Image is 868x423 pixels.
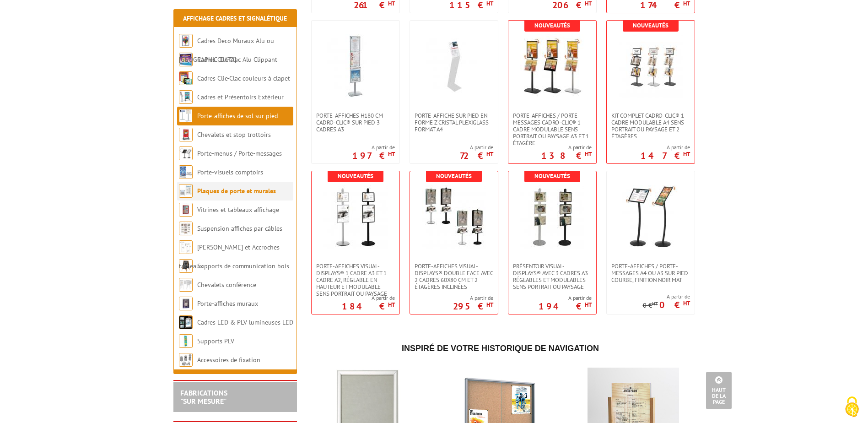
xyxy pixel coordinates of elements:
[683,299,690,307] sup: HT
[706,372,732,409] a: Haut de la page
[513,112,592,146] span: Porte-affiches / Porte-messages Cadro-Clic® 1 cadre modulable sens portrait ou paysage A3 et 1 ét...
[520,185,584,249] img: Présentoir Visual-Displays® avec 3 cadres A3 réglables et modulables sens portrait ou paysage
[323,185,388,249] img: Porte-affiches Visual-Displays® 1 cadre A3 et 1 cadre A2, réglable en hauteur et modulable sens p...
[179,146,193,160] img: Porte-menus / Porte-messages
[179,90,193,104] img: Cadres et Présentoirs Extérieur
[197,112,278,120] a: Porte-affiches de sol sur pied
[449,2,493,8] p: 115 €
[652,300,658,307] sup: HT
[179,37,274,64] a: Cadres Deco Muraux Alu ou [GEOGRAPHIC_DATA]
[836,392,868,423] button: Cookies (fenêtre modale)
[422,185,486,249] img: Porte-affiches Visual-Displays® double face avec 2 cadres 60x80 cm et 2 étagères inclinées
[520,34,584,98] img: Porte-affiches / Porte-messages Cadro-Clic® 1 cadre modulable sens portrait ou paysage A3 et 1 ét...
[453,304,493,309] p: 295 €
[539,304,592,309] p: 194 €
[180,388,227,406] a: FABRICATIONS"Sur Mesure"
[179,353,193,367] img: Accessoires de fixation
[641,144,690,151] span: A partir de
[312,263,399,297] a: Porte-affiches Visual-Displays® 1 cadre A3 et 1 cadre A2, réglable en hauteur et modulable sens p...
[197,318,293,326] a: Cadres LED & PLV lumineuses LED
[415,112,493,133] span: Porte-affiche sur pied en forme Z cristal plexiglass format A4
[607,112,695,140] a: Kit complet cadro-Clic® 1 cadre modulable A4 sens portrait ou paysage et 2 étagères
[197,55,277,64] a: Cadres Clic-Clac Alu Clippant
[197,281,256,289] a: Chevalets conférence
[422,34,486,98] img: Porte-affiche sur pied en forme Z cristal plexiglass format A4
[183,14,287,22] a: Affichage Cadres et Signalétique
[179,334,193,348] img: Supports PLV
[643,302,658,309] p: 0 €
[179,222,193,235] img: Suspension affiches par câbles
[641,153,690,158] p: 147 €
[197,224,282,233] a: Suspension affiches par câbles
[352,144,395,151] span: A partir de
[552,2,592,8] p: 206 €
[179,184,193,198] img: Plaques de porte et murales
[453,294,493,302] span: A partir de
[683,150,690,158] sup: HT
[197,356,260,364] a: Accessoires de fixation
[316,112,395,133] span: Porte-affiches H180 cm Cadro-Clic® sur pied 3 cadres A3
[179,71,193,85] img: Cadres Clic-Clac couleurs à clapet
[197,206,279,214] a: Vitrines et tableaux affichage
[197,299,258,308] a: Porte-affiches muraux
[659,302,690,308] p: 0 €
[338,172,373,180] b: Nouveautés
[486,301,493,309] sup: HT
[179,165,193,179] img: Porte-visuels comptoirs
[633,22,669,29] b: Nouveautés
[197,130,271,139] a: Chevalets et stop trottoirs
[197,337,234,345] a: Supports PLV
[513,263,592,290] span: Présentoir Visual-Displays® avec 3 cadres A3 réglables et modulables sens portrait ou paysage
[410,263,498,290] a: Porte-affiches Visual-Displays® double face avec 2 cadres 60x80 cm et 2 étagères inclinées
[197,187,276,195] a: Plaques de porte et murales
[179,34,193,48] img: Cadres Deco Muraux Alu ou Bois
[179,128,193,141] img: Chevalets et stop trottoirs
[312,112,399,133] a: Porte-affiches H180 cm Cadro-Clic® sur pied 3 cadres A3
[539,294,592,302] span: A partir de
[179,315,193,329] img: Cadres LED & PLV lumineuses LED
[486,150,493,158] sup: HT
[619,185,683,249] img: Porte-affiches / Porte-messages A4 ou A3 sur pied courbe, finition noir mat
[640,2,690,8] p: 174 €
[354,2,395,8] p: 261 €
[179,109,193,123] img: Porte-affiches de sol sur pied
[197,168,263,176] a: Porte-visuels comptoirs
[197,149,282,157] a: Porte-menus / Porte-messages
[460,153,493,158] p: 72 €
[388,301,395,309] sup: HT
[841,396,863,418] img: Cookies (fenêtre modale)
[436,172,472,180] b: Nouveautés
[619,34,683,98] img: Kit complet cadro-Clic® 1 cadre modulable A4 sens portrait ou paysage et 2 étagères
[352,153,395,158] p: 197 €
[197,262,289,270] a: Supports de communication bois
[342,294,395,302] span: A partir de
[179,243,280,270] a: [PERSON_NAME] et Accroches tableaux
[585,301,592,309] sup: HT
[611,263,690,283] span: Porte-affiches / Porte-messages A4 ou A3 sur pied courbe, finition noir mat
[179,203,193,217] img: Vitrines et tableaux affichage
[179,278,193,292] img: Chevalets conférence
[541,144,592,151] span: A partir de
[197,93,284,101] a: Cadres et Présentoirs Extérieur
[415,263,493,290] span: Porte-affiches Visual-Displays® double face avec 2 cadres 60x80 cm et 2 étagères inclinées
[643,293,690,300] span: A partir de
[508,263,596,290] a: Présentoir Visual-Displays® avec 3 cadres A3 réglables et modulables sens portrait ou paysage
[534,22,570,29] b: Nouveautés
[402,344,599,353] span: Inspiré de votre historique de navigation
[410,112,498,133] a: Porte-affiche sur pied en forme Z cristal plexiglass format A4
[316,263,395,297] span: Porte-affiches Visual-Displays® 1 cadre A3 et 1 cadre A2, réglable en hauteur et modulable sens p...
[323,34,388,98] img: Porte-affiches H180 cm Cadro-Clic® sur pied 3 cadres A3
[541,153,592,158] p: 138 €
[388,150,395,158] sup: HT
[607,263,695,283] a: Porte-affiches / Porte-messages A4 ou A3 sur pied courbe, finition noir mat
[534,172,570,180] b: Nouveautés
[342,304,395,309] p: 184 €
[179,240,193,254] img: Cimaises et Accroches tableaux
[179,297,193,310] img: Porte-affiches muraux
[611,112,690,140] span: Kit complet cadro-Clic® 1 cadre modulable A4 sens portrait ou paysage et 2 étagères
[585,150,592,158] sup: HT
[508,112,596,146] a: Porte-affiches / Porte-messages Cadro-Clic® 1 cadre modulable sens portrait ou paysage A3 et 1 ét...
[460,144,493,151] span: A partir de
[197,74,290,82] a: Cadres Clic-Clac couleurs à clapet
